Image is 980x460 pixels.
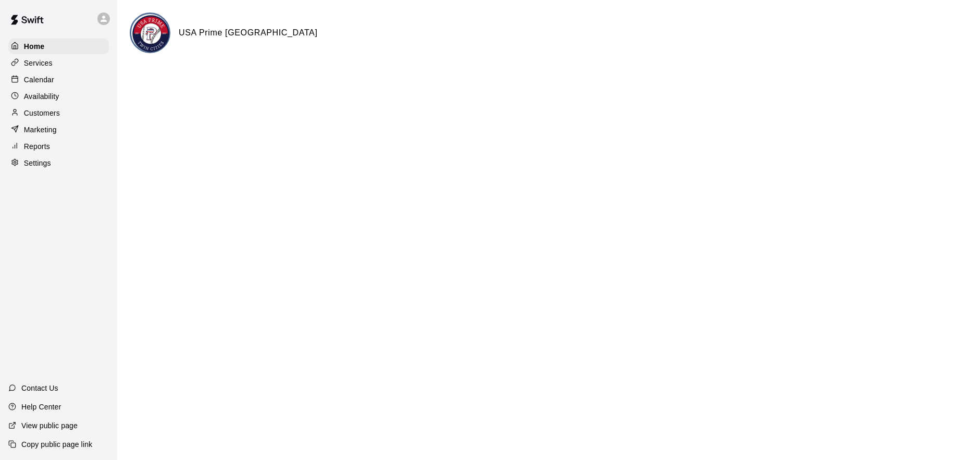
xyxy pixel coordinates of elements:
[24,108,60,118] p: Customers
[8,55,109,71] a: Services
[8,122,109,138] a: Marketing
[21,420,78,431] p: View public page
[24,91,59,102] p: Availability
[179,26,318,40] h6: USA Prime [GEOGRAPHIC_DATA]
[8,89,109,104] a: Availability
[24,141,50,152] p: Reports
[21,402,61,412] p: Help Center
[24,125,57,135] p: Marketing
[21,383,58,393] p: Contact Us
[24,58,53,68] p: Services
[131,14,170,53] img: USA Prime Twin Cities logo
[8,39,109,54] a: Home
[24,74,54,85] p: Calendar
[8,139,109,154] a: Reports
[24,41,45,52] p: Home
[8,105,109,121] a: Customers
[24,158,51,168] p: Settings
[8,72,109,88] a: Calendar
[21,439,92,450] p: Copy public page link
[8,155,109,171] a: Settings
